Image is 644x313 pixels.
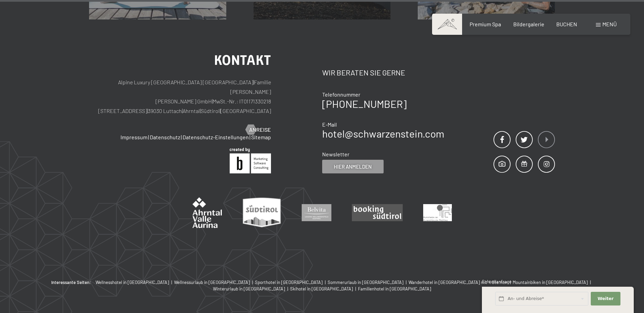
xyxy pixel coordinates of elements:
span: Newsletter [322,151,349,157]
a: Datenschutz-Einstellungen [183,134,249,140]
span: | [249,134,251,140]
span: | [253,79,254,85]
span: Anreise [249,126,271,133]
span: Skihotel in [GEOGRAPHIC_DATA] [290,286,353,291]
a: Sitemap [251,134,271,140]
a: Wellnesshotel in [GEOGRAPHIC_DATA] | [96,279,174,285]
a: Wellnessurlaub in [GEOGRAPHIC_DATA] | [174,279,255,285]
a: Impressum [120,134,147,140]
a: Premium Spa [470,21,501,27]
span: Telefonnummer [322,91,360,98]
a: Wanderhotel in [GEOGRAPHIC_DATA] mit 4 Sternen | [409,279,513,285]
p: Alpine Luxury [GEOGRAPHIC_DATA] [GEOGRAPHIC_DATA] Familie [PERSON_NAME] [PERSON_NAME] GmbH MwSt.-... [89,77,271,116]
span: | [212,98,213,104]
span: Weiter [598,296,614,302]
span: | [251,280,255,285]
span: Sommerurlaub in [GEOGRAPHIC_DATA] [328,280,403,285]
a: Datenschutz [150,134,180,140]
a: Bildergalerie [513,21,544,27]
button: Weiter [591,292,620,306]
span: Wellnessurlaub in [GEOGRAPHIC_DATA] [174,280,250,285]
span: Winterurlaub in [GEOGRAPHIC_DATA] [213,286,285,291]
a: Skihotel in [GEOGRAPHIC_DATA] | [290,286,358,292]
a: [PHONE_NUMBER] [322,98,406,110]
span: | [147,108,148,114]
a: BUCHEN [556,21,577,27]
span: | [181,134,182,140]
a: Sporthotel in [GEOGRAPHIC_DATA] | [255,279,328,285]
span: Familienhotel in [GEOGRAPHIC_DATA] [358,286,431,291]
span: | [170,280,174,285]
a: Anreise [246,126,271,133]
a: Sommerurlaub in [GEOGRAPHIC_DATA] | [328,279,409,285]
a: Familienhotel in [GEOGRAPHIC_DATA] [358,286,431,292]
img: Brandnamic GmbH | Leading Hospitality Solutions [230,148,271,173]
span: Wir beraten Sie gerne [322,68,405,77]
span: Wanderhotel in [GEOGRAPHIC_DATA] mit 4 Sternen [409,280,507,285]
span: | [148,134,149,140]
a: hotel@schwarzenstein.com [322,127,444,140]
span: Hier anmelden [334,163,372,170]
span: | [324,280,328,285]
span: | [354,286,358,291]
span: E-Mail [322,121,337,128]
b: Interessante Seiten: [51,279,91,285]
span: Menü [602,21,617,27]
span: | [286,286,290,291]
span: | [404,280,409,285]
span: Wellnesshotel in [GEOGRAPHIC_DATA] [96,280,169,285]
span: Kontakt [214,52,271,68]
span: Schnellanfrage [482,279,512,284]
a: Winterurlaub in [GEOGRAPHIC_DATA] | [213,286,290,292]
span: Sporthotel in [GEOGRAPHIC_DATA] [255,280,323,285]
